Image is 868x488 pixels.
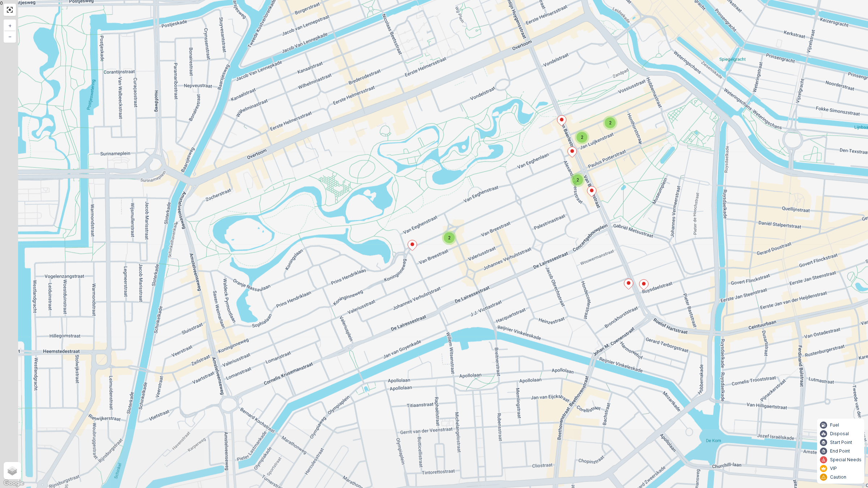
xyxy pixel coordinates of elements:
div: 2 [570,173,585,187]
span: 2 [609,120,612,125]
div: 2 [575,130,589,145]
span: 2 [581,134,583,140]
div: 2 [603,116,617,130]
span: 2 [576,177,579,183]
